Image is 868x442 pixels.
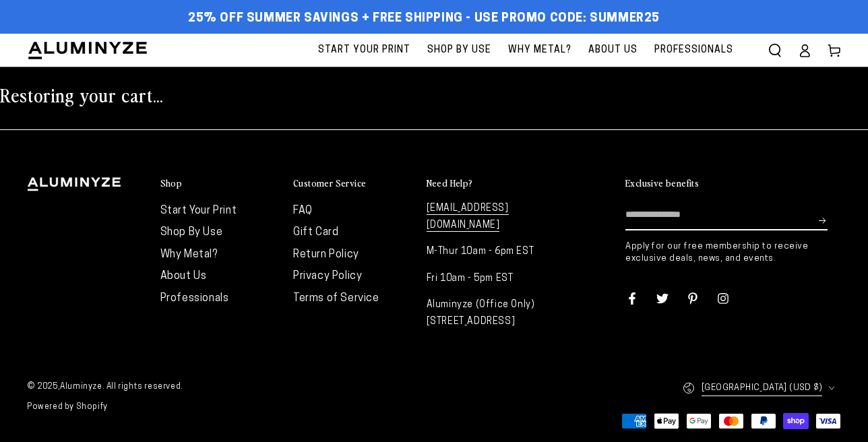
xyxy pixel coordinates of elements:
[293,249,359,260] a: Return Policy
[427,203,509,232] a: [EMAIL_ADDRESS][DOMAIN_NAME]
[648,34,740,67] a: Professionals
[160,206,237,216] a: Start Your Print
[508,42,571,59] span: Why Metal?
[293,271,362,282] a: Privacy Policy
[160,177,280,190] summary: Shop
[293,206,313,216] a: FAQ
[501,34,578,67] a: Why Metal?
[293,293,379,304] a: Terms of Service
[582,34,644,67] a: About Us
[160,177,183,189] h2: Shop
[625,177,841,190] summary: Exclusive benefits
[60,383,102,391] a: Aluminyze
[27,403,108,411] a: Powered by Shopify
[625,177,699,189] h2: Exclusive benefits
[702,380,822,396] span: [GEOGRAPHIC_DATA] (USD $)
[625,241,841,265] p: Apply for our free membership to receive exclusive deals, news, and events.
[427,177,473,189] h2: Need Help?
[588,42,638,59] span: About Us
[293,177,413,190] summary: Customer Service
[293,177,366,189] h2: Customer Service
[160,293,229,304] a: Professionals
[427,270,547,287] p: Fri 10am - 5pm EST
[760,36,790,65] summary: Search our site
[427,177,547,190] summary: Need Help?
[160,249,218,260] a: Why Metal?
[654,42,733,59] span: Professionals
[160,271,207,282] a: About Us
[427,42,491,59] span: Shop By Use
[293,227,338,238] a: Gift Card
[27,40,148,61] img: Aluminyze
[160,227,223,238] a: Shop By Use
[27,377,434,398] small: © 2025, . All rights reserved.
[819,200,828,241] button: Subscribe
[311,34,417,67] a: Start Your Print
[188,11,660,26] span: 25% off Summer Savings + Free Shipping - Use Promo Code: SUMMER25
[427,296,547,330] p: Aluminyze (Office Only) [STREET_ADDRESS]
[318,42,410,59] span: Start Your Print
[683,373,841,402] button: [GEOGRAPHIC_DATA] (USD $)
[421,34,498,67] a: Shop By Use
[427,243,547,260] p: M-Thur 10am - 6pm EST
